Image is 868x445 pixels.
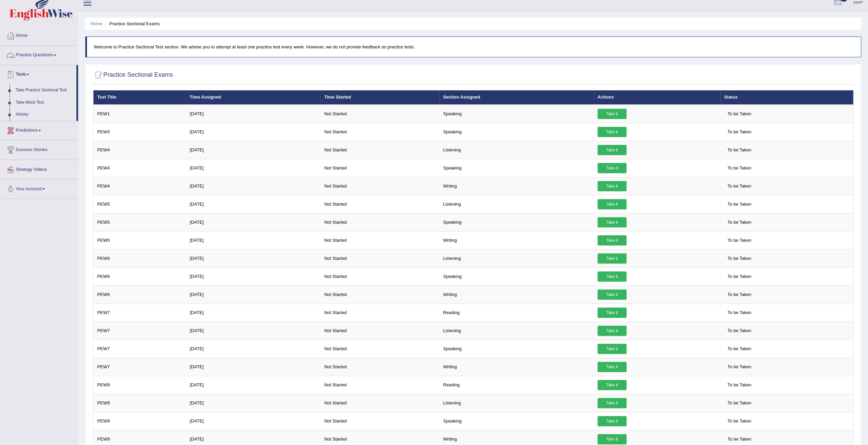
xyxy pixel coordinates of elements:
[598,127,627,137] a: Take it
[93,249,186,267] td: PEW6
[93,412,186,430] td: PEW9
[0,26,78,43] a: Home
[724,271,755,282] span: To be Taken
[439,303,594,322] td: Reading
[93,105,186,123] td: PEW1
[186,394,320,412] td: [DATE]
[93,394,186,412] td: PEW9
[724,109,755,119] span: To be Taken
[439,322,594,340] td: Listening
[439,249,594,267] td: Listening
[598,217,627,227] a: Take it
[724,380,755,390] span: To be Taken
[186,231,320,249] td: [DATE]
[186,195,320,213] td: [DATE]
[598,109,627,119] a: Take it
[439,195,594,213] td: Listening
[724,235,755,246] span: To be Taken
[439,141,594,159] td: Listening
[439,412,594,430] td: Speaking
[93,303,186,322] td: PEW7
[598,362,627,372] a: Take it
[13,97,76,109] a: Take Mock Test
[93,267,186,285] td: PEW6
[439,376,594,394] td: Reading
[186,213,320,231] td: [DATE]
[439,267,594,285] td: Speaking
[321,267,439,285] td: Not Started
[93,159,186,177] td: PEW4
[598,308,627,318] a: Take it
[321,358,439,376] td: Not Started
[724,434,755,444] span: To be Taken
[186,303,320,322] td: [DATE]
[103,20,160,27] li: Practice Sectional Exams
[439,358,594,376] td: Writing
[598,253,627,264] a: Take it
[594,90,720,105] th: Actions
[0,121,78,138] a: Predictions
[321,195,439,213] td: Not Started
[186,123,320,141] td: [DATE]
[321,105,439,123] td: Not Started
[13,84,76,97] a: Take Practice Sectional Test
[321,322,439,340] td: Not Started
[93,358,186,376] td: PEW7
[724,290,755,300] span: To be Taken
[598,290,627,300] a: Take it
[439,105,594,123] td: Speaking
[93,70,173,80] h2: Practice Sectional Exams
[186,267,320,285] td: [DATE]
[93,322,186,340] td: PEW7
[186,340,320,358] td: [DATE]
[439,159,594,177] td: Speaking
[439,177,594,195] td: Writing
[598,344,627,354] a: Take it
[321,90,439,105] th: Time Started
[724,181,755,191] span: To be Taken
[598,271,627,282] a: Take it
[439,285,594,303] td: Writing
[598,145,627,155] a: Take it
[439,340,594,358] td: Speaking
[186,141,320,159] td: [DATE]
[186,358,320,376] td: [DATE]
[186,249,320,267] td: [DATE]
[321,285,439,303] td: Not Started
[321,394,439,412] td: Not Started
[0,65,76,82] a: Tests
[186,322,320,340] td: [DATE]
[321,159,439,177] td: Not Started
[0,160,78,177] a: Strategy Videos
[186,177,320,195] td: [DATE]
[93,177,186,195] td: PEW4
[724,199,755,209] span: To be Taken
[321,303,439,322] td: Not Started
[724,362,755,372] span: To be Taken
[724,398,755,408] span: To be Taken
[186,412,320,430] td: [DATE]
[439,394,594,412] td: Listening
[93,340,186,358] td: PEW7
[321,123,439,141] td: Not Started
[186,285,320,303] td: [DATE]
[598,398,627,408] a: Take it
[90,21,102,26] a: Home
[321,141,439,159] td: Not Started
[186,90,320,105] th: Time Assigned
[724,217,755,227] span: To be Taken
[321,177,439,195] td: Not Started
[598,235,627,246] a: Take it
[0,140,78,158] a: Success Stories
[321,412,439,430] td: Not Started
[598,326,627,336] a: Take it
[598,163,627,173] a: Take it
[598,181,627,191] a: Take it
[93,376,186,394] td: PEW9
[0,46,78,63] a: Practice Questions
[724,308,755,318] span: To be Taken
[321,340,439,358] td: Not Started
[186,376,320,394] td: [DATE]
[93,141,186,159] td: PEW4
[439,213,594,231] td: Speaking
